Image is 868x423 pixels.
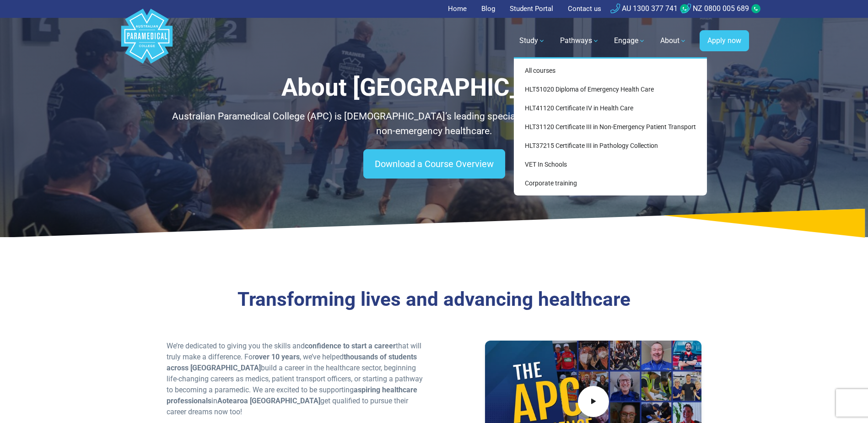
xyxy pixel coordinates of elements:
[518,62,703,79] a: All courses
[518,100,703,117] a: HLT41120 Certificate IV in Health Care
[610,4,678,13] a: AU 1300 377 741
[518,175,703,192] a: Corporate training
[305,342,396,350] strong: confidence to start a career
[609,28,651,54] a: Engage
[655,28,692,54] a: About
[514,57,707,195] div: Study
[518,137,703,154] a: HLT37215 Certificate III in Pathology Collection
[514,28,551,54] a: Study
[518,156,703,173] a: VET In Schools
[167,288,702,311] h3: Transforming lives and advancing healthcare
[555,28,605,54] a: Pathways
[363,149,505,179] a: Download a Course Overview
[119,18,174,64] a: Australian Paramedical College
[518,119,703,136] a: HLT31120 Certificate III in Non-Emergency Patient Transport
[255,352,300,361] strong: over 10 years
[167,341,429,418] p: We’re dedicated to giving you the skills and that will truly make a difference. For , we’ve helpe...
[681,4,749,13] a: NZ 0800 005 689
[167,73,702,102] h1: About [GEOGRAPHIC_DATA]
[217,396,320,405] strong: Aotearoa [GEOGRAPHIC_DATA]
[167,109,702,138] p: Australian Paramedical College (APC) is [DEMOGRAPHIC_DATA]’s leading specialist college for pre-h...
[518,81,703,98] a: HLT51020 Diploma of Emergency Health Care
[700,30,749,51] a: Apply now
